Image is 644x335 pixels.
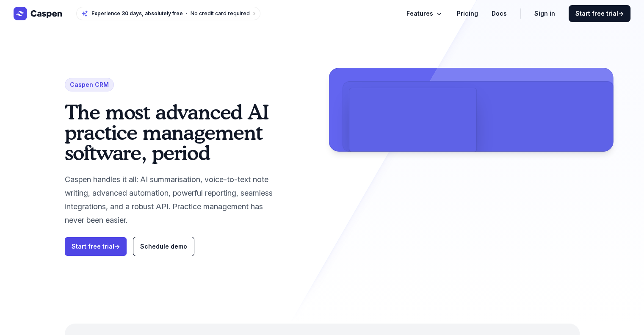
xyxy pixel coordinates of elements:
span: No credit card required [191,10,250,17]
a: Schedule demo [133,237,194,256]
span: Experience 30 days, absolutely free [91,10,183,17]
span: → [114,243,120,250]
a: Pricing [457,8,478,19]
h1: The most advanced AI practice management software, period [65,102,282,163]
a: Start free trial [65,237,127,256]
a: Sign in [534,8,555,19]
a: Start free trial [569,5,630,22]
p: Caspen handles it all: AI summarisation, voice-to-text note writing, advanced automation, powerfu... [65,173,282,227]
span: Features [406,8,433,19]
span: Schedule demo [140,243,187,250]
a: Docs [492,8,507,19]
span: → [618,10,624,17]
span: Start free trial [575,9,624,18]
span: Caspen CRM [65,78,114,91]
a: Experience 30 days, absolutely freeNo credit card required [76,7,260,20]
button: Features [406,8,443,19]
